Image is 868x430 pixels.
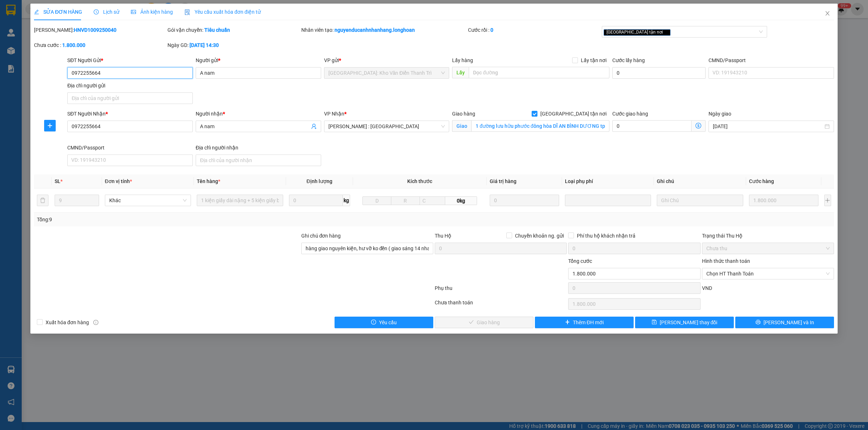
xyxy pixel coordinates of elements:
span: close [825,10,830,16]
div: Gói vận chuyển: [167,26,299,34]
button: save[PERSON_NAME] thay đổi [635,317,734,328]
span: Phí thu hộ khách nhận trả [574,232,638,240]
span: Định lượng [307,178,332,184]
button: checkGiao hàng [435,317,533,328]
b: HNVD1009250040 [74,27,116,33]
span: Khác [109,195,187,206]
span: clock-circle [94,9,99,14]
button: Close [817,4,838,24]
label: Cước giao hàng [612,111,648,117]
th: Ghi chú [654,174,746,188]
span: Yêu cầu [379,318,397,326]
span: plus [565,320,570,325]
div: Địa chỉ người gửi [67,82,193,90]
button: printer[PERSON_NAME] và In [735,317,834,328]
span: Lấy tận nơi [578,56,609,64]
span: 0kg [445,196,477,205]
input: Ghi Chú [657,195,743,206]
input: 0 [490,195,559,206]
div: Tổng: 9 [37,216,335,223]
span: Ảnh kiện hàng [131,9,173,15]
input: Ghi chú đơn hàng [301,243,433,254]
input: 0 [749,195,818,206]
span: Giao [452,120,471,132]
div: [PERSON_NAME]: [34,26,166,34]
button: plus [824,195,831,206]
span: VND [702,285,712,291]
input: Dọc đường [469,67,609,78]
span: Giá trị hàng [490,178,516,184]
span: info-circle [93,320,98,325]
div: VP gửi [324,56,450,64]
span: Thu Hộ [435,233,451,239]
input: D [362,196,391,205]
span: dollar-circle [695,123,701,129]
span: Hà Nội: Kho Văn Điển Thanh Trì [328,68,445,78]
span: VP Nhận [324,111,344,117]
input: VD: Bàn, Ghế [197,195,283,206]
span: Chuyển khoản ng. gửi [512,232,567,240]
span: Chưa thu [706,243,830,254]
span: [PERSON_NAME] và In [763,318,814,326]
div: Phụ thu [434,284,567,297]
span: Cước hàng [749,178,774,184]
span: [GEOGRAPHIC_DATA] tận nơi [537,110,609,118]
div: Cước rồi : [468,26,600,34]
div: Nhân viên tạo: [301,26,467,34]
span: picture [131,9,136,14]
button: exclamation-circleYêu cầu [335,317,433,328]
input: R [391,196,420,205]
span: SỬA ĐƠN HÀNG [34,9,82,15]
div: Chưa cước : [34,41,166,49]
button: delete [37,195,48,206]
input: Cước lấy hàng [612,67,706,79]
input: Ngày giao [713,122,823,130]
div: CMND/Passport [67,144,193,152]
span: save [652,320,657,325]
span: edit [34,9,39,14]
div: SĐT Người Nhận [67,110,193,118]
div: CMND/Passport [709,56,834,64]
input: Địa chỉ của người gửi [67,92,193,104]
div: Người nhận [196,110,321,118]
img: icon [184,9,190,15]
span: close [664,30,668,34]
div: Chưa thanh toán [434,299,567,311]
div: Trạng thái Thu Hộ [702,232,834,240]
span: Tên hàng [197,178,220,184]
label: Ngày giao [709,111,731,117]
div: SĐT Người Gửi [67,56,193,64]
span: printer [756,320,761,325]
label: Hình thức thanh toán [702,258,750,264]
span: Hồ Chí Minh : Kho Quận 12 [328,121,445,132]
span: Lịch sử [94,9,119,15]
span: Kích thước [407,178,432,184]
span: SL [55,178,60,184]
span: Xuất hóa đơn hàng [43,318,92,326]
span: Lấy hàng [452,57,473,63]
div: Địa chỉ người nhận [196,144,321,152]
input: Địa chỉ của người nhận [196,155,321,166]
span: [PERSON_NAME] thay đổi [660,318,718,326]
input: Giao tận nơi [471,120,609,132]
input: C [420,196,446,205]
span: Thêm ĐH mới [573,318,604,326]
b: 1.800.000 [62,42,85,48]
span: Lấy [452,67,469,78]
b: [DATE] 14:30 [190,42,219,48]
b: 0 [490,27,493,33]
span: user-add [311,123,317,129]
span: Yêu cầu xuất hóa đơn điện tử [184,9,261,15]
span: Đơn vị tính [105,178,132,184]
span: Giao hàng [452,111,475,117]
input: Cước giao hàng [612,120,692,132]
span: [GEOGRAPHIC_DATA] tận nơi [604,29,671,36]
span: plus [44,123,55,129]
label: Cước lấy hàng [612,57,645,63]
div: Người gửi [196,56,321,64]
label: Ghi chú đơn hàng [301,233,341,239]
span: kg [343,195,350,206]
span: Chọn HT Thanh Toán [706,268,830,279]
th: Loại phụ phí [562,174,654,188]
span: Tổng cước [568,258,592,264]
